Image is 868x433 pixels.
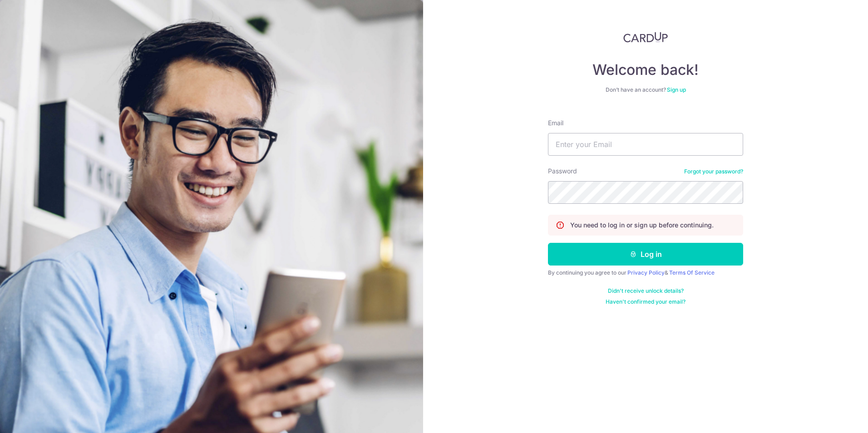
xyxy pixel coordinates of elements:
a: Haven't confirmed your email? [606,298,686,305]
a: Terms Of Service [669,269,715,276]
input: Enter your Email [548,133,743,156]
img: CardUp Logo [623,32,668,43]
div: By continuing you agree to our & [548,269,743,276]
label: Email [548,118,563,128]
h4: Welcome back! [548,61,743,79]
a: Sign up [667,86,686,93]
label: Password [548,167,577,176]
div: Don’t have an account? [548,86,743,93]
a: Privacy Policy [627,269,665,276]
p: You need to log in or sign up before continuing. [570,221,714,230]
a: Didn't receive unlock details? [608,287,684,295]
a: Forgot your password? [684,168,743,175]
button: Log in [548,243,743,266]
